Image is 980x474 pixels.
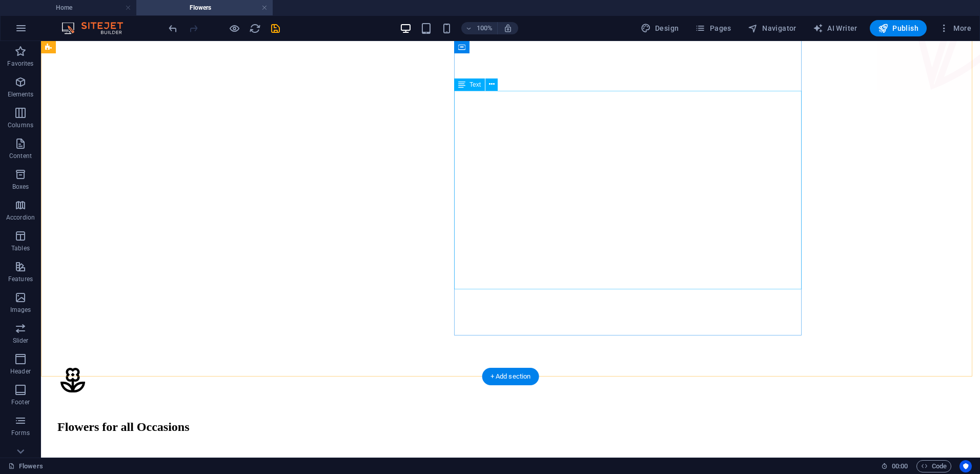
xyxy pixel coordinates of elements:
[249,23,261,34] i: Reload page
[13,337,29,345] p: Slider
[748,23,797,33] span: Navigator
[11,398,30,406] p: Footer
[10,306,31,314] p: Images
[11,244,30,252] p: Tables
[916,460,951,472] button: Code
[8,275,33,283] p: Features
[878,23,918,33] span: Publish
[482,368,539,385] div: + Add section
[809,20,862,36] button: AI Writer
[959,460,972,472] button: Usercentrics
[503,24,513,33] i: On resize automatically adjust zoom level to fit chosen device.
[881,460,908,472] h6: Session time
[7,60,33,68] p: Favorites
[270,23,281,34] i: Save (Ctrl+S)
[461,22,498,34] button: 100%
[10,367,31,376] p: Header
[637,20,683,36] div: Design (Ctrl+Alt+Y)
[921,460,947,472] span: Code
[813,23,857,33] span: AI Writer
[6,213,35,222] p: Accordion
[269,22,281,34] button: save
[136,2,273,13] h4: Flowers
[11,429,30,437] p: Forms
[892,460,908,472] span: 00 00
[59,22,136,34] img: Editor Logo
[744,20,801,36] button: Navigator
[9,152,32,160] p: Content
[167,23,179,34] i: Undo: Change text (Ctrl+Z)
[12,183,29,191] p: Boxes
[695,23,731,33] span: Pages
[469,82,481,88] span: Text
[939,23,971,33] span: More
[641,23,679,33] span: Design
[477,22,493,34] h6: 100%
[8,90,34,98] p: Elements
[167,22,179,34] button: undo
[249,22,261,34] button: reload
[8,460,43,472] a: Click to cancel selection. Double-click to open Pages
[935,20,975,36] button: More
[899,462,901,470] span: :
[691,20,735,36] button: Pages
[637,20,683,36] button: Design
[870,20,927,36] button: Publish
[8,121,33,129] p: Columns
